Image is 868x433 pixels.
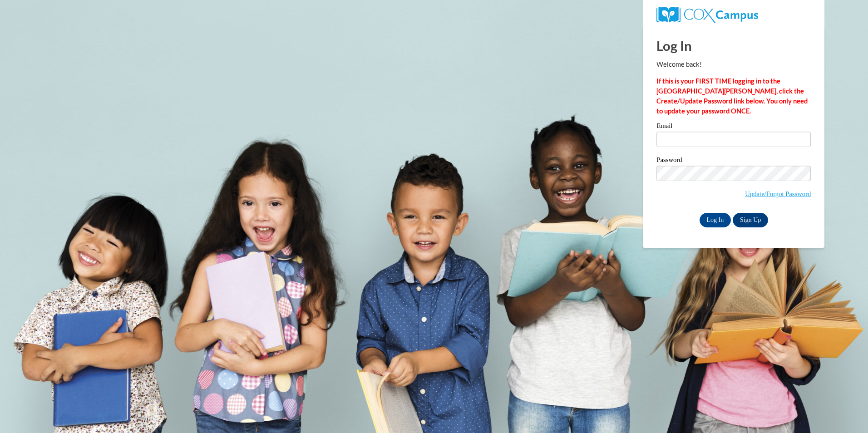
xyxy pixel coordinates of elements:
a: COX Campus [656,10,758,18]
input: Log In [700,213,731,227]
label: Password [656,157,811,166]
img: COX Campus [656,7,758,23]
label: Email [656,123,811,132]
a: Update/Forgot Password [745,190,811,197]
p: Welcome back! [656,59,811,69]
strong: If this is your FIRST TIME logging in to the [GEOGRAPHIC_DATA][PERSON_NAME], click the Create/Upd... [656,77,808,115]
a: Sign Up [733,213,768,227]
h1: Log In [656,36,811,55]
